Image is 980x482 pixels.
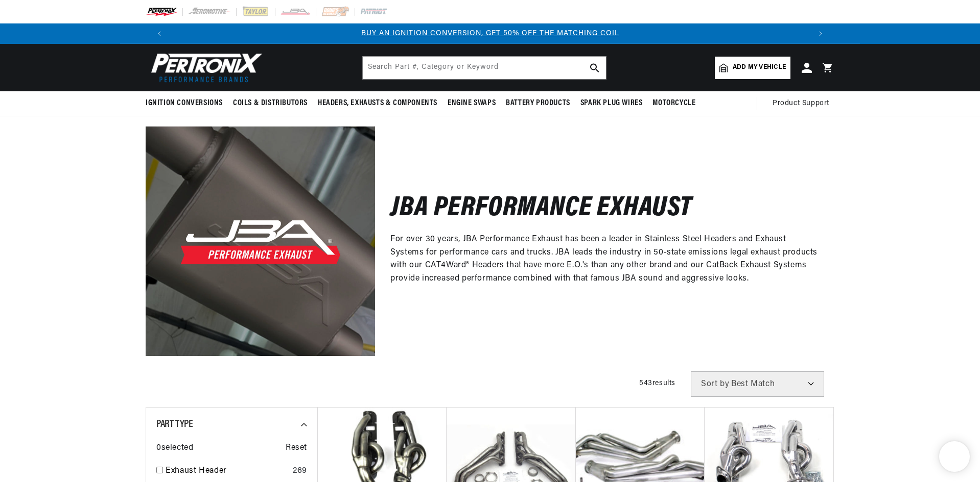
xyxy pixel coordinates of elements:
[390,197,692,221] h2: JBA Performance Exhaust
[146,50,263,85] img: Pertronix
[580,98,643,109] span: Spark Plug Wires
[156,419,193,429] span: Part Type
[773,91,834,116] summary: Product Support
[390,233,819,285] p: For over 30 years, JBA Performance Exhaust has been a leader in Stainless Steel Headers and Exhau...
[146,91,228,115] summary: Ignition Conversions
[733,63,786,72] span: Add my vehicle
[506,98,570,109] span: Battery Products
[149,23,170,44] button: Translation missing: en.sections.announcements.previous_announcement
[166,465,289,478] a: Exhaust Header
[810,23,831,44] button: Translation missing: en.sections.announcements.next_announcement
[647,91,701,115] summary: Motorcycle
[286,442,307,455] span: Reset
[361,30,619,37] a: BUY AN IGNITION CONVERSION, GET 50% OFF THE MATCHING COIL
[146,126,375,356] img: JBA Performance Exhaust
[313,91,442,115] summary: Headers, Exhausts & Components
[170,28,810,39] div: Announcement
[652,98,695,109] span: Motorcycle
[120,23,860,44] slideshow-component: Translation missing: en.sections.announcements.announcement_bar
[170,28,810,39] div: 1 of 3
[318,98,437,109] span: Headers, Exhausts & Components
[448,98,496,109] span: Engine Swaps
[228,91,313,115] summary: Coils & Distributors
[156,442,193,455] span: 0 selected
[363,57,606,79] input: Search Part #, Category or Keyword
[293,465,307,478] div: 269
[584,57,606,79] button: search button
[715,57,790,79] a: Add my vehicle
[773,98,829,109] span: Product Support
[233,98,308,109] span: Coils & Distributors
[501,91,575,115] summary: Battery Products
[639,379,675,387] span: 543 results
[146,98,223,109] span: Ignition Conversions
[442,91,501,115] summary: Engine Swaps
[575,91,648,115] summary: Spark Plug Wires
[701,380,729,388] span: Sort by
[691,371,824,397] select: Sort by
